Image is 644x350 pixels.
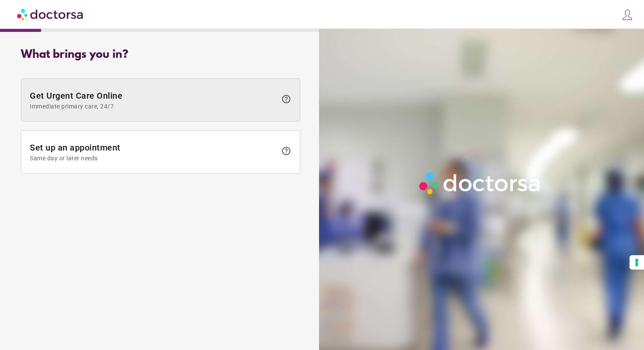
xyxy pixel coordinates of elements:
div: What brings you in? [21,48,300,61]
span: Same day or later needs [30,155,277,162]
img: Logo-Doctorsa-trans-White-partial-flat.png [416,169,544,197]
span: Immediate primary care, 24/7 [30,103,277,110]
button: Your consent preferences for tracking technologies [630,255,644,270]
span: Set up an appointment [30,142,277,162]
img: icons8-customer-100.png [621,9,633,21]
img: Doctorsa.com [17,5,84,24]
span: help [281,146,291,156]
span: Get Urgent Care Online [30,91,277,110]
span: help [281,94,291,104]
